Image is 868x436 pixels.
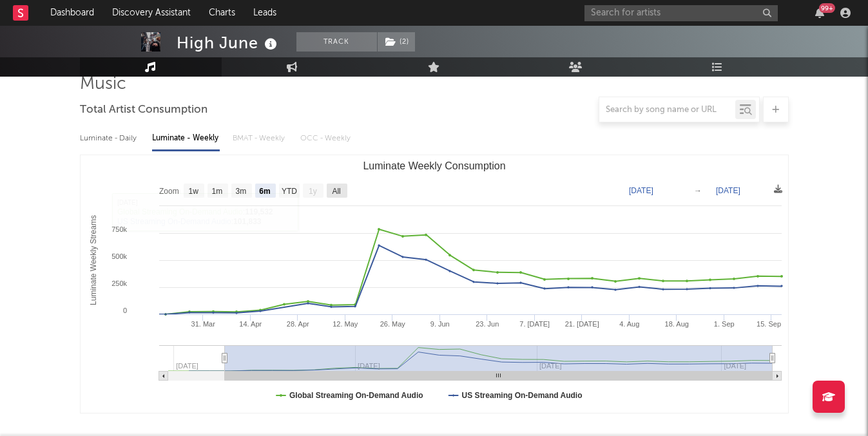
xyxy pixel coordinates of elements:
[296,32,377,52] button: Track
[122,307,126,314] text: 0
[239,320,262,328] text: 14. Apr
[80,128,139,149] div: Luminate - Daily
[377,32,416,52] span: ( 2 )
[80,77,126,92] span: Music
[111,225,127,233] text: 750k
[177,32,280,53] div: High June
[819,3,835,13] div: 99 +
[619,320,639,328] text: 4. Aug
[815,8,824,18] button: 99+
[191,320,215,328] text: 31. Mar
[363,160,505,171] text: Luminate Weekly Consumption
[111,280,127,287] text: 250k
[694,186,702,195] text: →
[81,155,788,413] svg: Luminate Weekly Consumption
[629,186,653,195] text: [DATE]
[289,391,423,400] text: Global Streaming On-Demand Audio
[333,320,358,328] text: 12. May
[519,320,550,328] text: 7. [DATE]
[211,187,222,196] text: 1m
[378,32,415,52] button: (2)
[281,187,296,196] text: YTD
[380,320,405,328] text: 26. May
[152,128,220,149] div: Luminate - Weekly
[584,5,778,21] input: Search for artists
[111,252,127,260] text: 500k
[476,320,499,328] text: 23. Jun
[757,320,781,328] text: 15. Sep
[564,320,599,328] text: 21. [DATE]
[188,187,198,196] text: 1w
[89,215,98,305] text: Luminate Weekly Streams
[235,187,246,196] text: 3m
[599,105,735,115] input: Search by song name or URL
[664,320,688,328] text: 18. Aug
[332,187,340,196] text: All
[716,186,740,195] text: [DATE]
[713,320,734,328] text: 1. Sep
[430,320,449,328] text: 9. Jun
[309,187,317,196] text: 1y
[286,320,309,328] text: 28. Apr
[159,187,179,196] text: Zoom
[461,391,582,400] text: US Streaming On-Demand Audio
[259,187,270,196] text: 6m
